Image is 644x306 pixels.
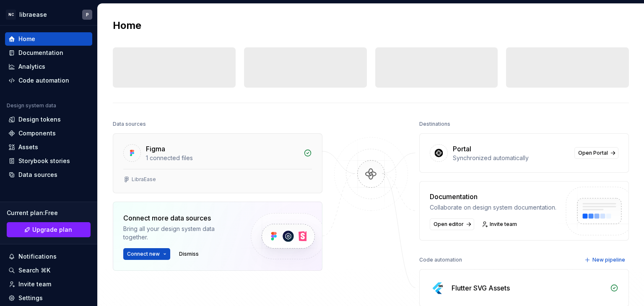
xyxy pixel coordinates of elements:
[146,144,165,154] div: Figma
[430,218,474,230] a: Open editor
[7,209,91,217] div: Current plan : Free
[479,218,521,230] a: Invite team
[146,154,299,162] div: 1 connected files
[113,19,141,32] h2: Home
[18,62,45,71] div: Analytics
[5,60,92,73] a: Analytics
[5,32,92,46] a: Home
[592,257,625,263] span: New pipeline
[19,10,47,19] div: libraease
[5,291,92,305] a: Settings
[5,154,92,168] a: Storybook stories
[434,221,464,228] span: Open editor
[5,277,92,291] a: Invite team
[18,129,56,137] div: Components
[18,115,61,124] div: Design tokens
[578,150,608,156] span: Open Portal
[574,147,618,159] a: Open Portal
[18,76,69,85] div: Code automation
[419,254,462,266] div: Code automation
[18,157,70,165] div: Storybook stories
[113,133,322,193] a: Figma1 connected filesLibraEase
[179,251,199,257] span: Dismiss
[5,74,92,87] a: Code automation
[5,46,92,60] a: Documentation
[6,10,16,20] div: NC
[2,5,96,23] button: NClibraeaseP
[453,154,569,162] div: Synchronized automatically
[132,176,156,183] div: LibraEase
[7,222,91,237] a: Upgrade plan
[5,250,92,263] button: Notifications
[18,266,50,275] div: Search ⌘K
[582,254,629,266] button: New pipeline
[452,283,510,293] div: Flutter SVG Assets
[5,113,92,126] a: Design tokens
[123,225,236,241] div: Bring all your design system data together.
[7,102,56,109] div: Design system data
[419,118,450,130] div: Destinations
[113,118,146,130] div: Data sources
[430,203,556,212] div: Collaborate on design system documentation.
[18,252,57,261] div: Notifications
[5,140,92,154] a: Assets
[32,226,72,234] span: Upgrade plan
[123,213,236,223] div: Connect more data sources
[490,221,517,228] span: Invite team
[18,171,57,179] div: Data sources
[123,248,170,260] button: Connect new
[175,248,203,260] button: Dismiss
[453,144,471,154] div: Portal
[18,35,35,43] div: Home
[86,11,89,18] div: P
[5,127,92,140] a: Components
[18,294,43,302] div: Settings
[127,251,160,257] span: Connect new
[18,280,51,288] div: Invite team
[18,49,63,57] div: Documentation
[18,143,38,151] div: Assets
[5,264,92,277] button: Search ⌘K
[5,168,92,182] a: Data sources
[430,192,556,202] div: Documentation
